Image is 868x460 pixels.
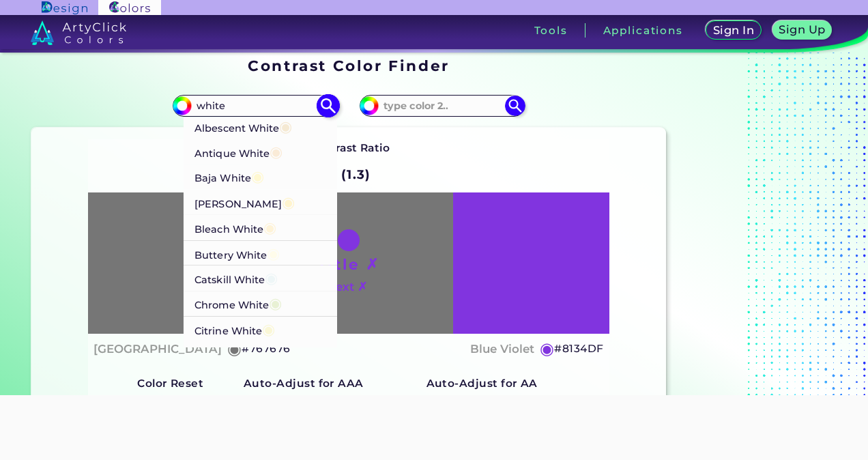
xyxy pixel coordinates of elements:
[194,316,275,341] p: Citrine White
[194,291,282,316] p: Chrome White
[775,22,829,39] a: Sign Up
[186,395,682,457] iframe: Advertisement
[426,377,538,390] strong: Auto-Adjust for AA
[534,25,568,35] h3: Tools
[470,339,534,359] h4: Blue Violet
[192,96,319,115] input: type color 1..
[308,141,390,154] strong: Contrast Ratio
[320,160,377,190] h2: A (1.3)
[671,52,842,444] iframe: Advertisement
[715,25,752,35] h5: Sign In
[282,193,295,211] span: ◉
[194,240,280,265] p: Buttery White
[248,55,449,76] h1: Contrast Color Finder
[194,265,278,291] p: Catskill White
[270,143,283,160] span: ◉
[781,25,824,35] h5: Sign Up
[194,341,282,366] p: Colonial White
[265,269,278,287] span: ◉
[554,340,603,358] h5: #8134DF
[279,117,292,135] span: ◉
[267,244,280,261] span: ◉
[708,22,758,39] a: Sign In
[379,96,506,115] input: type color 2..
[194,114,292,139] p: Albescent White
[194,164,264,190] p: Baja White
[317,254,380,274] h1: Title ✗
[194,215,276,240] p: Bleach White
[540,341,555,357] h5: ◉
[505,96,525,116] img: icon search
[242,340,290,358] h5: #767676
[244,377,364,390] strong: Auto-Adjust for AAA
[262,319,275,337] span: ◉
[330,277,367,297] h4: Text ✗
[269,345,282,362] span: ◉
[227,341,242,357] h5: ◉
[31,20,127,45] img: logo_artyclick_colors_white.svg
[42,1,87,14] img: ArtyClick Design logo
[316,94,340,118] img: icon search
[137,377,203,390] strong: Color Reset
[269,294,282,312] span: ◉
[263,218,276,236] span: ◉
[251,168,264,186] span: ◉
[603,25,683,35] h3: Applications
[93,339,222,359] h4: [GEOGRAPHIC_DATA]
[194,190,295,215] p: [PERSON_NAME]
[194,139,283,164] p: Antique White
